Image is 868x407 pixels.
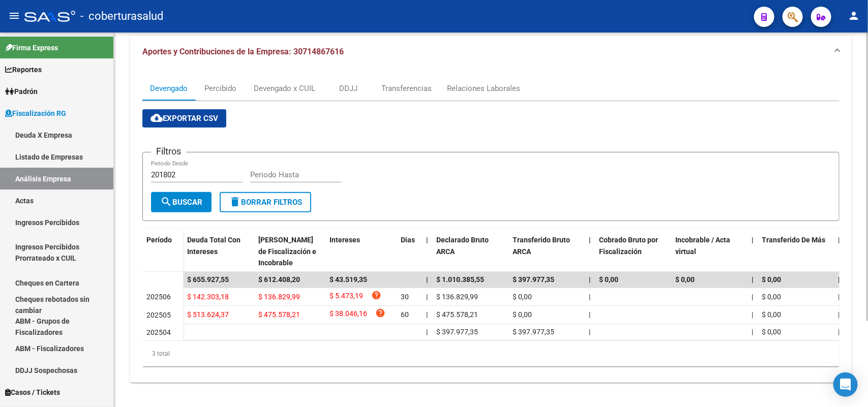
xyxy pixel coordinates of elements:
div: Relaciones Laborales [447,83,520,94]
span: 202504 [146,328,171,336]
span: | [589,328,590,336]
span: | [752,293,753,301]
span: $ 0,00 [762,328,781,336]
span: $ 38.046,16 [330,308,367,322]
span: | [426,310,428,319]
span: Padrón [5,86,38,97]
datatable-header-cell: | [422,229,432,274]
span: | [752,328,753,336]
span: - coberturasalud [80,5,163,27]
span: $ 0,00 [599,275,618,284]
mat-icon: person [848,10,860,22]
span: Intereses [330,236,360,244]
span: Cobrado Bruto por Fiscalización [599,236,658,256]
mat-icon: menu [8,10,20,22]
span: $ 397.977,35 [436,328,478,336]
datatable-header-cell: Período [142,229,183,272]
span: $ 0,00 [513,293,532,301]
span: $ 43.519,35 [330,275,367,284]
span: $ 612.408,20 [258,275,300,284]
span: Reportes [5,64,42,75]
span: $ 1.010.385,55 [436,275,484,284]
span: $ 475.578,21 [258,310,300,319]
div: Devengado [150,83,188,94]
datatable-header-cell: Incobrable / Acta virtual [671,229,747,274]
span: $ 0,00 [675,275,695,284]
span: 30 [401,293,409,301]
span: Transferido De Más [762,236,825,244]
span: $ 0,00 [513,310,532,319]
span: | [752,310,753,319]
span: | [426,328,428,336]
span: | [838,328,840,336]
datatable-header-cell: Intereses [325,229,397,274]
span: $ 0,00 [762,310,781,319]
datatable-header-cell: Deuda Bruta Neto de Fiscalización e Incobrable [254,229,325,274]
span: $ 0,00 [762,293,781,301]
span: Incobrable / Acta virtual [675,236,730,256]
span: Dias [401,236,415,244]
span: | [589,236,591,244]
datatable-header-cell: Deuda Total Con Intereses [183,229,254,274]
span: 202506 [146,293,171,301]
button: Exportar CSV [142,109,226,128]
span: $ 513.624,37 [187,310,229,319]
datatable-header-cell: | [747,229,758,274]
mat-expansion-panel-header: Aportes y Contribuciones de la Empresa: 30714867616 [130,36,852,68]
span: [PERSON_NAME] de Fiscalización e Incobrable [258,236,316,267]
span: Deuda Total Con Intereses [187,236,241,256]
span: Período [146,236,172,244]
i: help [371,290,381,300]
datatable-header-cell: Cobrado Bruto por Fiscalización [595,229,671,274]
div: Transferencias [381,83,432,94]
span: | [838,293,840,301]
span: | [838,236,840,244]
span: | [426,236,428,244]
datatable-header-cell: Transferido De Más [758,229,834,274]
span: $ 5.473,19 [330,290,363,304]
mat-icon: delete [229,196,241,208]
span: $ 397.977,35 [513,328,554,336]
div: Percibido [205,83,237,94]
span: $ 655.927,55 [187,275,229,284]
span: Firma Express [5,42,58,53]
datatable-header-cell: Transferido Bruto ARCA [508,229,585,274]
span: | [838,310,840,319]
span: Buscar [160,198,202,207]
span: Declarado Bruto ARCA [436,236,489,256]
span: $ 397.977,35 [513,275,554,284]
mat-icon: search [160,196,172,208]
div: Aportes y Contribuciones de la Empresa: 30714867616 [130,68,852,383]
span: | [589,275,591,284]
span: | [752,236,754,244]
span: Casos / Tickets [5,387,60,398]
i: help [375,308,385,318]
span: | [752,275,754,284]
h3: Filtros [151,144,186,159]
span: | [589,310,590,319]
span: Borrar Filtros [229,198,302,207]
button: Buscar [151,192,212,212]
span: | [426,293,428,301]
datatable-header-cell: Dias [397,229,422,274]
span: | [426,275,428,284]
span: Transferido Bruto ARCA [513,236,570,256]
span: $ 136.829,99 [436,293,478,301]
span: Fiscalización RG [5,108,66,119]
span: 202505 [146,311,171,319]
span: $ 136.829,99 [258,293,300,301]
span: 60 [401,310,409,319]
div: DDJJ [339,83,357,94]
span: Aportes y Contribuciones de la Empresa: 30714867616 [142,47,344,56]
button: Borrar Filtros [220,192,311,212]
div: 3 total [142,341,840,366]
div: Devengado x CUIL [254,83,315,94]
span: | [589,293,590,301]
span: $ 0,00 [762,275,781,284]
datatable-header-cell: | [585,229,595,274]
datatable-header-cell: | [834,229,844,274]
div: Open Intercom Messenger [833,372,858,397]
span: Exportar CSV [151,114,218,123]
datatable-header-cell: Declarado Bruto ARCA [432,229,508,274]
span: $ 142.303,18 [187,293,229,301]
